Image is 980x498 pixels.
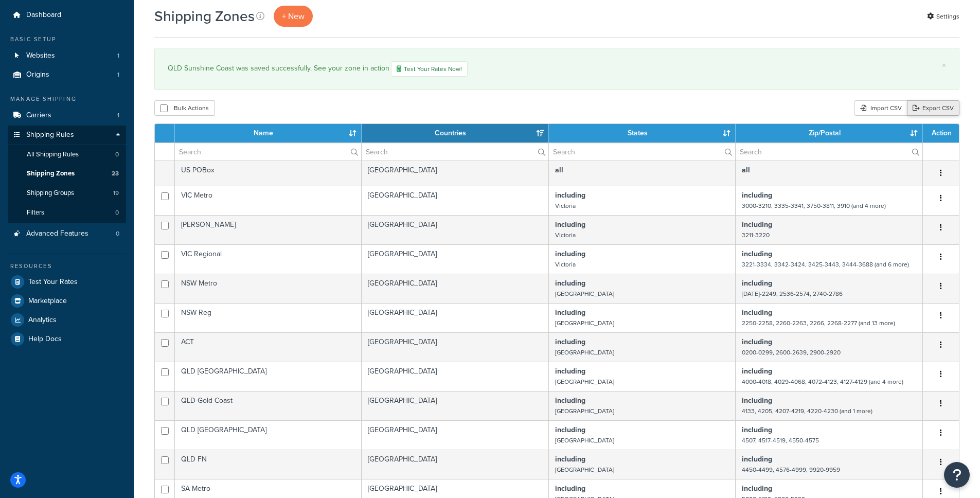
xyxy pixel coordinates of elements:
b: including [555,395,585,406]
small: [GEOGRAPHIC_DATA] [555,377,614,386]
input: Search [736,143,922,161]
span: Shipping Groups [27,189,74,198]
td: [GEOGRAPHIC_DATA] [362,362,549,391]
a: Carriers 1 [8,106,126,125]
small: 3000-3210, 3335-3341, 3750-3811, 3910 (and 4 more) [742,201,886,210]
td: [GEOGRAPHIC_DATA] [362,303,549,332]
div: Import CSV [854,100,907,116]
span: 23 [112,169,119,178]
b: including [742,219,772,230]
li: Dashboard [8,6,126,25]
span: Carriers [26,111,51,120]
a: Shipping Groups 19 [8,184,126,203]
th: Name: activate to sort column ascending [175,124,362,143]
a: Websites 1 [8,46,126,65]
b: including [555,248,585,259]
td: QLD FN [175,450,362,479]
a: Shipping Zones 23 [8,164,126,183]
td: [GEOGRAPHIC_DATA] [362,274,549,303]
td: [PERSON_NAME] [175,215,362,244]
td: ACT [175,332,362,362]
b: including [742,307,772,318]
span: 1 [117,51,119,60]
div: Manage Shipping [8,95,126,103]
li: Websites [8,46,126,65]
small: 3221-3334, 3342-3424, 3425-3443, 3444-3688 (and 6 more) [742,260,909,269]
small: Victoria [555,260,576,269]
small: [GEOGRAPHIC_DATA] [555,289,614,298]
input: Search [175,143,361,161]
td: VIC Regional [175,244,362,274]
b: including [742,483,772,494]
li: Help Docs [8,330,126,348]
a: Origins 1 [8,65,126,84]
li: Filters [8,203,126,222]
b: including [555,483,585,494]
a: + New [274,6,313,27]
span: All Shipping Rules [27,150,79,159]
a: Marketplace [8,292,126,310]
small: [GEOGRAPHIC_DATA] [555,436,614,445]
small: 2250-2258, 2260-2263, 2266, 2268-2277 (and 13 more) [742,318,895,328]
li: All Shipping Rules [8,145,126,164]
li: Origins [8,65,126,84]
span: Marketplace [28,297,67,306]
li: Shipping Rules [8,126,126,223]
b: including [742,454,772,465]
span: Help Docs [28,335,62,344]
span: Origins [26,70,49,79]
a: Test Your Rates Now! [391,61,468,77]
span: Shipping Rules [26,131,74,139]
td: QLD [GEOGRAPHIC_DATA] [175,420,362,450]
b: including [742,278,772,289]
a: Advanced Features 0 [8,224,126,243]
b: including [555,307,585,318]
small: Victoria [555,201,576,210]
small: [GEOGRAPHIC_DATA] [555,406,614,416]
span: Websites [26,51,55,60]
th: Countries: activate to sort column ascending [362,124,549,143]
td: [GEOGRAPHIC_DATA] [362,332,549,362]
input: Search [362,143,548,161]
li: Shipping Zones [8,164,126,183]
td: QLD Gold Coast [175,391,362,420]
a: Test Your Rates [8,273,126,291]
li: Shipping Groups [8,184,126,203]
th: Zip/Postal: activate to sort column ascending [736,124,923,143]
b: including [742,190,772,201]
small: [GEOGRAPHIC_DATA] [555,348,614,357]
a: All Shipping Rules 0 [8,145,126,164]
div: Resources [8,262,126,271]
b: including [555,190,585,201]
small: 4450-4499, 4576-4999, 9920-9959 [742,465,840,474]
a: × [942,61,946,69]
small: 4133, 4205, 4207-4219, 4220-4230 (and 1 more) [742,406,872,416]
a: Filters 0 [8,203,126,222]
span: Dashboard [26,11,61,20]
b: all [742,165,750,175]
span: 19 [113,189,119,198]
td: US POBox [175,161,362,186]
li: Carriers [8,106,126,125]
li: Advanced Features [8,224,126,243]
small: 4000-4018, 4029-4068, 4072-4123, 4127-4129 (and 4 more) [742,377,903,386]
th: Action [923,124,959,143]
span: Advanced Features [26,229,88,238]
a: Analytics [8,311,126,329]
b: all [555,165,563,175]
span: 0 [116,229,119,238]
div: QLD Sunshine Coast was saved successfully. See your zone in action [168,61,946,77]
a: Shipping Rules [8,126,126,145]
b: including [555,219,585,230]
b: including [555,336,585,347]
small: 4507, 4517-4519, 4550-4575 [742,436,819,445]
span: 1 [117,70,119,79]
b: including [555,278,585,289]
span: + New [282,10,305,22]
b: including [555,454,585,465]
b: including [742,424,772,435]
td: [GEOGRAPHIC_DATA] [362,391,549,420]
b: including [742,395,772,406]
th: States: activate to sort column ascending [549,124,736,143]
